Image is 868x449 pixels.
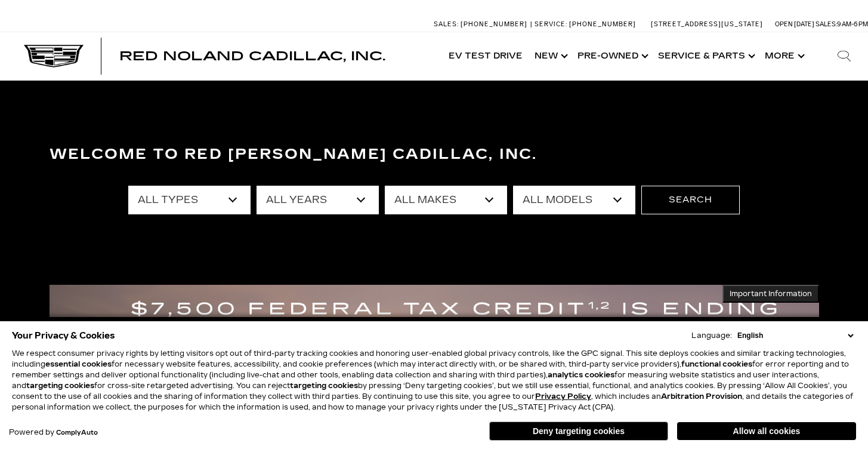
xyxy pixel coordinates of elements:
[12,327,115,344] span: Your Privacy & Cookies
[691,332,732,339] div: Language:
[489,422,668,441] button: Deny targeting cookies
[12,348,856,413] p: We respect consumer privacy rights by letting visitors opt out of third-party tracking cookies an...
[759,32,808,80] button: More
[837,20,868,28] span: 9 AM-6 PM
[119,50,385,62] a: Red Noland Cadillac, Inc.
[661,392,742,401] strong: Arbitration Provision
[641,186,740,214] button: Search
[681,360,752,368] strong: functional cookies
[26,382,94,390] strong: targeting cookies
[816,20,837,28] span: Sales:
[572,32,652,80] a: Pre-Owned
[775,20,814,28] span: Open [DATE]
[45,360,112,368] strong: essential cookies
[290,382,358,390] strong: targeting cookies
[257,186,379,214] select: Filter by year
[513,186,635,214] select: Filter by model
[434,20,459,28] span: Sales:
[652,32,759,80] a: Service & Parts
[535,392,591,401] a: Privacy Policy
[119,49,385,63] span: Red Noland Cadillac, Inc.
[56,429,98,436] a: ComplyAuto
[651,20,763,28] a: [STREET_ADDRESS][US_STATE]
[9,429,98,436] div: Powered by
[730,289,812,299] span: Important Information
[24,45,84,67] img: Cadillac Dark Logo with Cadillac White Text
[443,32,529,80] a: EV Test Drive
[535,20,567,28] span: Service:
[434,21,530,27] a: Sales: [PHONE_NUMBER]
[722,285,819,303] button: Important Information
[548,371,614,379] strong: analytics cookies
[569,20,636,28] span: [PHONE_NUMBER]
[677,422,856,440] button: Allow all cookies
[461,20,527,28] span: [PHONE_NUMBER]
[530,21,639,27] a: Service: [PHONE_NUMBER]
[50,143,819,167] h3: Welcome to Red [PERSON_NAME] Cadillac, Inc.
[385,186,507,214] select: Filter by make
[128,186,251,214] select: Filter by type
[734,330,856,341] select: Language Select
[529,32,572,80] a: New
